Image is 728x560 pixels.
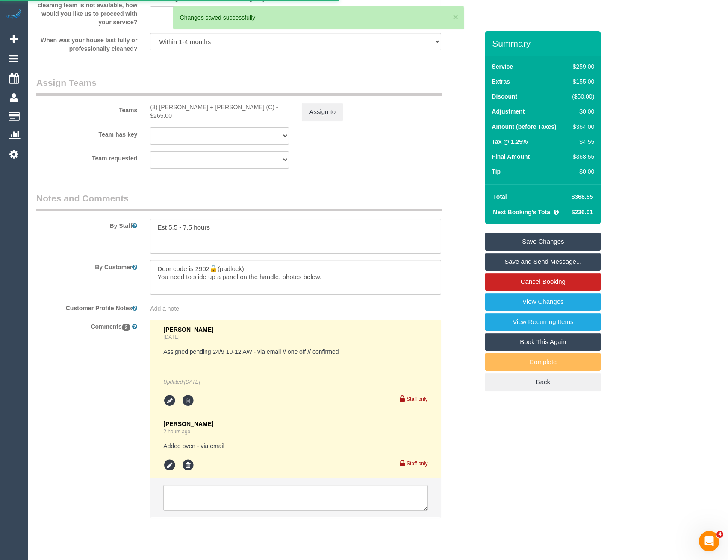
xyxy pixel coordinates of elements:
a: Cancel Booking [485,273,601,291]
img: Automaid Logo [5,9,22,20]
small: Staff only [407,396,427,402]
em: Updated: [163,379,200,385]
span: Add a note [150,305,179,312]
strong: Total [493,193,507,200]
label: Team has key [30,127,144,139]
span: $368.55 [572,193,593,200]
pre: Added oven - via email [163,442,427,450]
button: Assign to [302,103,343,121]
label: By Staff [30,219,144,230]
div: $364.00 [569,122,595,131]
span: $236.01 [572,209,593,216]
div: $155.00 [569,77,595,86]
span: 4 [716,531,723,538]
label: Adjustment [492,107,525,116]
div: $4.55 [569,137,595,146]
a: View Changes [485,293,601,311]
a: Back [485,373,601,391]
label: By Customer [30,260,144,271]
label: Tax @ 1.25% [492,137,528,146]
label: Tip [492,167,501,176]
label: Teams [30,103,144,114]
legend: Assign Teams [36,76,442,96]
pre: Assigned pending 24/9 10-12 AW - via email // one off // confirmed [163,347,427,356]
label: Amount (before Taxes) [492,122,556,131]
div: ($50.00) [569,92,595,101]
label: Team requested [30,151,144,163]
span: [PERSON_NAME] [163,326,213,333]
label: Service [492,62,513,71]
strong: Next Booking's Total [493,209,552,216]
h3: Summary [492,38,596,48]
label: Extras [492,77,510,86]
a: Save and Send Message... [485,253,601,271]
iframe: Intercom live chat [699,531,719,551]
a: Book This Again [485,333,601,351]
div: $368.55 [569,152,595,161]
div: $0.00 [569,167,595,176]
div: $0.00 [569,107,595,116]
a: [DATE] [163,334,179,340]
label: Comments [30,319,144,331]
a: 2 hours ago [163,429,190,435]
label: Customer Profile Notes [30,301,144,312]
div: $259.00 [569,62,595,71]
span: Sep 18, 2025 15:42 [184,379,200,385]
div: Changes saved successfully [180,13,457,22]
label: Final Amount [492,152,530,161]
a: Save Changes [485,233,601,251]
small: Staff only [407,461,427,467]
div: 1 hour x $265.00/hour [150,103,289,120]
label: When was your house last fully or professionally cleaned? [30,33,144,53]
span: [PERSON_NAME] [163,420,213,427]
button: × [453,12,458,21]
span: 2 [122,324,131,331]
legend: Notes and Comments [36,192,442,211]
a: View Recurring Items [485,313,601,331]
label: Discount [492,92,517,101]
